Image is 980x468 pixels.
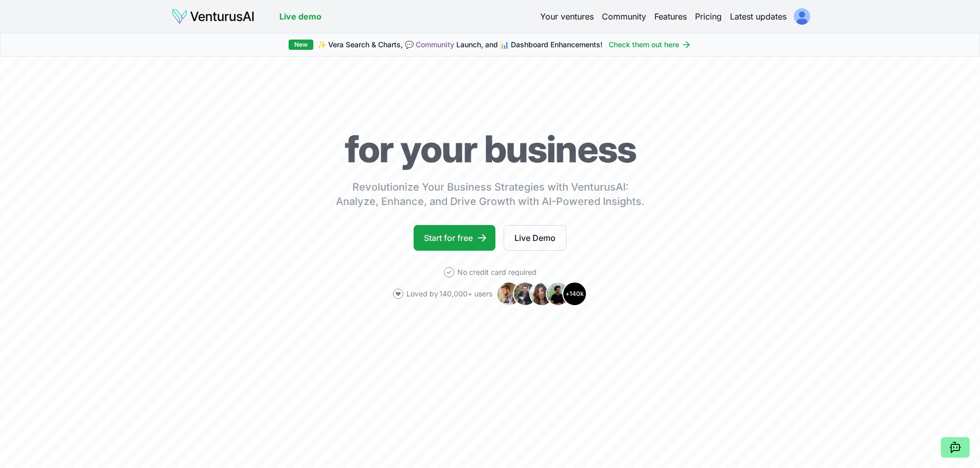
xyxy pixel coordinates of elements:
[529,282,554,306] img: Avatar 3
[414,225,495,251] a: Start for free
[289,40,313,50] div: New
[171,8,255,25] img: logo
[279,10,322,23] a: Live demo
[496,282,521,306] img: Avatar 1
[654,10,687,23] a: Features
[546,282,571,306] img: Avatar 4
[540,10,594,23] a: Your ventures
[602,10,646,23] a: Community
[730,10,787,23] a: Latest updates
[695,10,722,23] a: Pricing
[513,282,538,306] img: Avatar 2
[609,40,691,50] a: Check them out here
[794,8,810,25] img: ALV-UjWKJRZb2-pN8O4IuG__jsFjJMNfsVlXBpmLq6Xh-hoI6h_uFbS74qqhXYwuAcTpPoExhgILQggVsluQmc4-H7EJ_m7w3...
[416,40,454,49] a: Community
[504,225,566,251] a: Live Demo
[317,40,602,50] span: ✨ Vera Search & Charts, 💬 Launch, and 📊 Dashboard Enhancements!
